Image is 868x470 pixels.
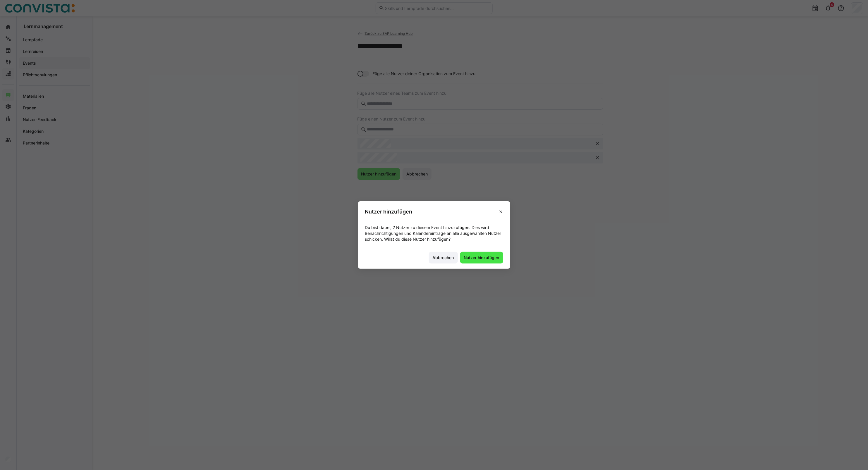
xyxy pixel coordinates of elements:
[365,208,412,215] h3: Nutzer hinzufügen
[365,225,503,242] p: Du bist dabei, 2 Nutzer zu diesem Event hinzuzufügen. Dies wird Benachrichtigungen und Kalenderei...
[460,252,503,264] button: Nutzer hinzufügen
[432,255,455,261] span: Abbrechen
[429,252,458,264] button: Abbrechen
[463,255,500,261] span: Nutzer hinzufügen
